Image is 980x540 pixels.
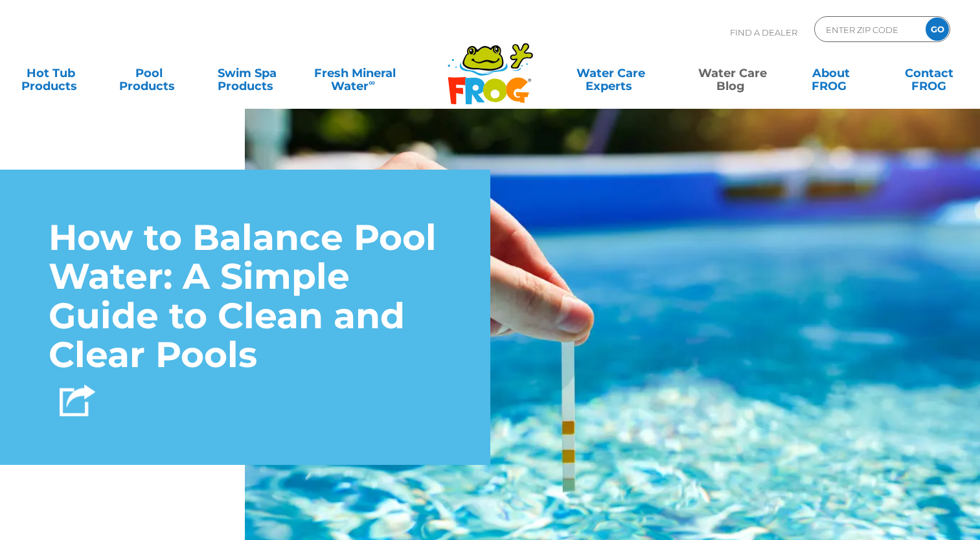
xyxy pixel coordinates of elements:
a: Swim SpaProducts [209,60,286,86]
h1: How to Balance Pool Water: A Simple Guide to Clean and Clear Pools [49,218,442,375]
a: AboutFROG [793,60,869,86]
img: Share [60,385,95,417]
a: Fresh MineralWater∞ [308,60,403,86]
a: Water CareExperts [549,60,672,86]
a: Water CareBlog [694,60,771,86]
a: Hot TubProducts [13,60,89,86]
p: Find A Dealer [730,16,797,49]
a: ContactFROG [891,60,967,86]
a: PoolProducts [111,60,188,86]
img: Frog Products Logo [440,26,540,105]
input: GO [926,17,949,41]
sup: ∞ [369,77,375,87]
